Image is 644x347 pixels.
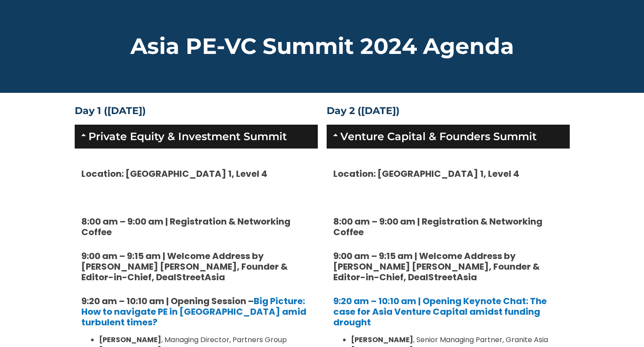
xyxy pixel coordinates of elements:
strong: 8:00 am – 9:00 am | Registration & Networking Coffee [81,215,290,238]
strong: 8:00 am – 9:00 am | Registration & Networking Coffee [333,215,542,238]
strong: [PERSON_NAME] [351,335,413,345]
a: 9:20 am – 10:10 am | Opening Keynote Chat: The case for Asia Venture Capital amidst funding drought [333,295,547,328]
h4: Day 1 ([DATE]) [75,106,318,116]
a: Private Equity & Investment Summit [88,130,287,143]
a: Venture Capital & Founders​ Summit [340,130,537,143]
strong: Location: [GEOGRAPHIC_DATA] 1, Level 4 [333,168,519,180]
li: , Managing Director, Partners Group [99,335,311,345]
b: 9:20 am – 10:10 am | Opening Session – [81,295,306,328]
li: , Senior Managing Partner, Granite Asia [351,335,563,345]
strong: [PERSON_NAME] [99,335,161,345]
a: Big Picture: How to navigate PE in [GEOGRAPHIC_DATA] amid turbulent times? [81,295,306,328]
strong: Location: [GEOGRAPHIC_DATA] 1, Level 4 [81,168,267,180]
h2: Asia PE-VC Summit 2024 Agenda [75,35,570,57]
h4: Day 2 ([DATE]) [327,106,570,116]
strong: 9:00 am – 9:15 am | Welcome Address by [PERSON_NAME] [PERSON_NAME], Founder & Editor-in-Chief, De... [333,250,540,283]
strong: 9:00 am – 9:15 am | Welcome Address by [PERSON_NAME] [PERSON_NAME], Founder & Editor-in-Chief, De... [81,250,288,283]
